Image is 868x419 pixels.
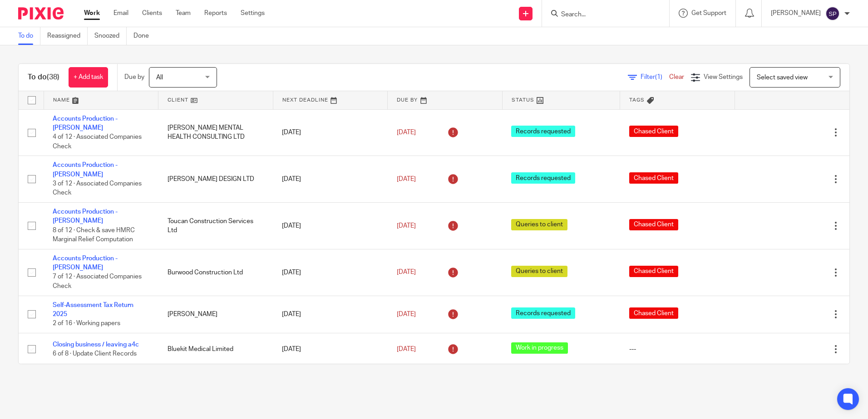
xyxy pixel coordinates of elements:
[158,203,273,249] td: Toucan Construction Services Ltd
[53,274,142,290] span: 7 of 12 · Associated Companies Check
[53,116,118,131] a: Accounts Production - [PERSON_NAME]
[53,321,120,327] span: 2 of 16 · Working papers
[560,11,642,19] input: Search
[133,27,156,45] a: Done
[629,126,678,137] span: Chased Client
[158,109,273,156] td: [PERSON_NAME] MENTAL HEALTH CONSULTING LTD
[757,74,808,81] span: Select saved view
[629,97,645,102] span: Tags
[53,351,137,357] span: 6 of 8 · Update Client Records
[629,345,726,354] div: ---
[53,227,135,243] span: 8 of 12 · Check & save HMRC Marginal Relief Computation
[691,10,726,16] span: Get Support
[273,109,388,156] td: [DATE]
[397,223,416,229] span: [DATE]
[397,129,416,136] span: [DATE]
[47,73,59,81] span: (38)
[273,249,388,296] td: [DATE]
[158,249,273,296] td: Burwood Construction Ltd
[825,6,840,21] img: svg%3E
[655,74,662,80] span: (1)
[511,219,567,230] span: Queries to client
[18,27,40,45] a: To do
[28,73,59,82] h1: To do
[704,74,743,80] span: View Settings
[241,9,265,18] a: Settings
[53,180,142,196] span: 3 of 12 · Associated Companies Check
[156,74,163,81] span: All
[397,176,416,182] span: [DATE]
[53,134,142,150] span: 4 of 12 · Associated Companies Check
[397,311,416,317] span: [DATE]
[641,74,669,80] span: Filter
[84,9,100,18] a: Work
[53,162,118,177] a: Accounts Production - [PERSON_NAME]
[511,126,575,137] span: Records requested
[53,341,139,348] a: Closing business / leaving a4c
[158,156,273,203] td: [PERSON_NAME] DESIGN LTD
[629,307,678,319] span: Chased Client
[629,266,678,277] span: Chased Client
[511,342,568,354] span: Work in progress
[397,269,416,276] span: [DATE]
[53,209,118,224] a: Accounts Production - [PERSON_NAME]
[511,172,575,184] span: Records requested
[124,73,144,82] p: Due by
[47,27,88,45] a: Reassigned
[511,266,567,277] span: Queries to client
[158,333,273,365] td: Bluekit Medical Limited
[397,346,416,352] span: [DATE]
[273,333,388,365] td: [DATE]
[273,203,388,249] td: [DATE]
[142,9,162,18] a: Clients
[629,172,678,184] span: Chased Client
[158,296,273,333] td: [PERSON_NAME]
[53,302,133,317] a: Self-Assessment Tax Return 2025
[53,255,118,271] a: Accounts Production - [PERSON_NAME]
[629,219,678,230] span: Chased Client
[511,307,575,319] span: Records requested
[113,9,128,18] a: Email
[771,9,821,18] p: [PERSON_NAME]
[669,74,684,80] a: Clear
[273,156,388,203] td: [DATE]
[94,27,127,45] a: Snoozed
[273,296,388,333] td: [DATE]
[18,7,64,19] img: Pixie
[204,9,227,18] a: Reports
[176,9,191,18] a: Team
[69,67,108,88] a: + Add task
